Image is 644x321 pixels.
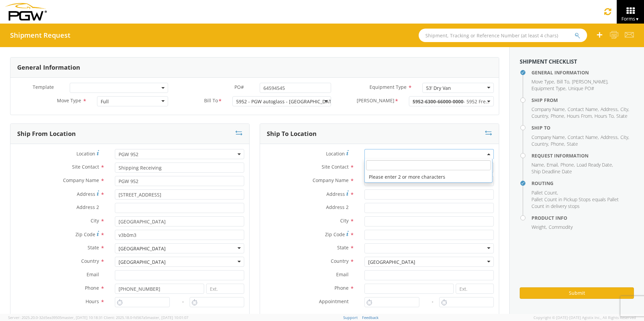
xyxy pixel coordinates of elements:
[551,113,564,119] span: Phone
[532,106,565,112] span: Company Name
[547,162,559,168] li: ,
[334,285,349,291] span: Phone
[534,315,636,320] span: Copyright © [DATE]-[DATE] Agistix Inc., All Rights Reserved
[432,298,433,305] span: -
[557,78,569,85] span: Bill To
[620,134,628,140] span: City
[557,78,570,85] li: ,
[88,244,99,251] span: State
[182,298,184,305] span: -
[568,106,598,112] span: Contact Name
[551,113,565,119] li: ,
[532,78,555,85] li: ,
[532,162,544,168] span: Name
[532,113,548,119] span: Country
[532,224,547,230] li: ,
[76,204,99,210] span: Address 2
[532,70,634,75] h4: General Information
[532,125,634,130] h4: Ship To
[551,141,565,147] li: ,
[621,15,639,22] span: Forms
[313,177,349,183] span: Company Name
[567,141,578,147] span: State
[601,134,619,141] li: ,
[426,85,451,92] div: 53’ Dry Van
[119,245,166,252] div: [GEOGRAPHIC_DATA]
[568,106,599,113] li: ,
[532,85,567,92] li: ,
[616,113,627,119] span: State
[17,131,76,137] h3: Ship From Location
[532,224,546,230] span: Weight
[601,134,618,140] span: Address
[340,217,349,224] span: City
[568,134,599,141] li: ,
[620,106,628,112] span: City
[5,3,47,21] img: pgw-form-logo-1aaa8060b1cc70fad034.png
[572,78,608,85] li: ,
[236,98,336,105] div: 5952 - PGW autoglass - [GEOGRAPHIC_DATA]
[601,106,618,112] span: Address
[91,217,99,224] span: City
[568,85,594,92] span: Unique PO#
[601,106,619,113] li: ,
[115,149,244,159] span: PGW 952
[331,258,349,264] span: Country
[8,315,103,320] span: Server: 2025.20.0-32d5ea39505
[62,315,103,320] span: master, [DATE] 10:18:31
[532,141,549,147] li: ,
[86,298,99,305] span: Hours
[620,106,629,113] li: ,
[577,162,613,168] li: ,
[532,162,545,168] li: ,
[362,315,379,320] a: Feedback
[33,84,54,90] span: Template
[532,196,619,209] span: Pallet Count in Pickup Stops equals Pallet Count in delivery stops
[204,97,218,105] span: Bill To
[532,106,566,113] li: ,
[547,162,558,168] span: Email
[413,98,504,105] span: - 5952 Freight Out
[594,113,615,119] li: ,
[85,285,99,291] span: Phone
[532,113,549,119] li: ,
[532,189,558,196] li: ,
[635,16,639,22] span: ▼
[77,191,95,197] span: Address
[577,162,612,168] span: Load Ready Date
[147,315,188,320] span: master, [DATE] 10:01:07
[115,312,174,320] label: Appointment required
[413,98,490,105] span: 5952-6300-66000-0000
[560,162,575,168] li: ,
[75,231,95,238] span: Zip Code
[326,204,349,210] span: Address 2
[322,164,349,170] span: Site Contact
[532,153,634,158] h4: Request Information
[532,134,566,141] li: ,
[206,284,244,294] input: Ext.
[532,134,565,140] span: Company Name
[357,97,394,105] span: Bill Code
[572,78,607,85] span: [PERSON_NAME]
[567,113,593,119] li: ,
[520,287,634,299] button: Submit
[10,32,70,39] h4: Shipment Request
[325,231,345,238] span: Zip Code
[326,150,345,157] span: Location
[63,177,99,183] span: Company Name
[57,97,81,104] span: Move Type
[326,191,345,197] span: Address
[532,78,554,85] span: Move Type
[72,164,99,170] span: Site Contact
[560,162,574,168] span: Phone
[568,134,598,140] span: Contact Name
[413,98,463,105] span: 5952-6300-66000-0000
[532,141,548,147] span: Country
[520,58,577,65] strong: Shipment Checklist
[87,271,99,278] span: Email
[76,150,95,157] span: Location
[267,131,317,137] h3: Ship To Location
[567,113,592,119] span: Hours From
[119,259,166,265] div: [GEOGRAPHIC_DATA]
[532,181,634,186] h4: Routing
